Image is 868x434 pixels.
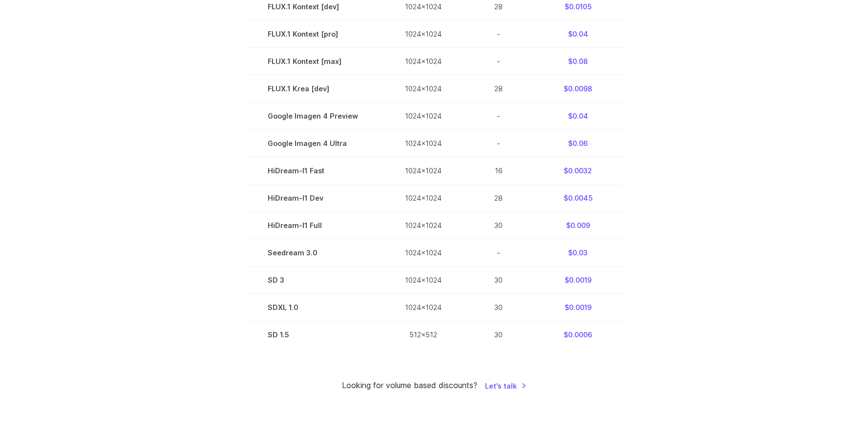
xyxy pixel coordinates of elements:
[465,130,532,157] td: -
[381,185,465,212] td: 1024x1024
[244,267,381,294] td: SD 3
[465,20,532,47] td: -
[244,20,381,47] td: FLUX.1 Kontext [pro]
[465,75,532,103] td: 28
[381,212,465,239] td: 1024x1024
[465,212,532,239] td: 30
[342,379,477,392] small: Looking for volume based discounts?
[381,20,465,47] td: 1024x1024
[381,75,465,103] td: 1024x1024
[381,130,465,157] td: 1024x1024
[485,380,527,392] a: Let's talk
[465,185,532,212] td: 28
[244,212,381,239] td: HiDream-I1 Full
[244,103,381,130] td: Google Imagen 4 Preview
[532,267,624,294] td: $0.0019
[381,157,465,185] td: 1024x1024
[532,20,624,47] td: $0.04
[381,47,465,75] td: 1024x1024
[465,157,532,185] td: 16
[244,75,381,103] td: FLUX.1 Krea [dev]
[532,239,624,267] td: $0.03
[532,103,624,130] td: $0.04
[244,239,381,267] td: Seedream 3.0
[465,321,532,349] td: 30
[532,130,624,157] td: $0.06
[381,321,465,349] td: 512x512
[465,47,532,75] td: -
[532,294,624,321] td: $0.0019
[465,103,532,130] td: -
[244,294,381,321] td: SDXL 1.0
[532,321,624,349] td: $0.0006
[244,321,381,349] td: SD 1.5
[381,103,465,130] td: 1024x1024
[532,157,624,185] td: $0.0032
[532,212,624,239] td: $0.009
[465,294,532,321] td: 30
[244,157,381,185] td: HiDream-I1 Fast
[532,75,624,103] td: $0.0098
[532,185,624,212] td: $0.0045
[381,239,465,267] td: 1024x1024
[532,47,624,75] td: $0.08
[465,239,532,267] td: -
[465,267,532,294] td: 30
[244,185,381,212] td: HiDream-I1 Dev
[381,294,465,321] td: 1024x1024
[244,130,381,157] td: Google Imagen 4 Ultra
[381,267,465,294] td: 1024x1024
[244,47,381,75] td: FLUX.1 Kontext [max]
